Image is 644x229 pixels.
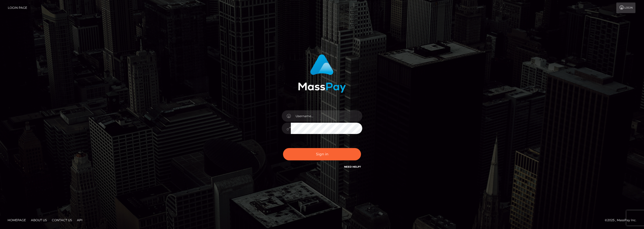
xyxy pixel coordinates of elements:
a: API [75,216,85,224]
button: Sign in [283,148,361,160]
a: Login [616,3,635,13]
img: MassPay Login [298,54,346,93]
a: About Us [29,216,49,224]
a: Homepage [6,216,28,224]
a: Need Help? [344,165,361,168]
a: Login Page [8,3,27,13]
div: © 2025 , MassPay Inc. [605,217,640,223]
input: Username... [291,110,362,122]
a: Contact Us [50,216,74,224]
